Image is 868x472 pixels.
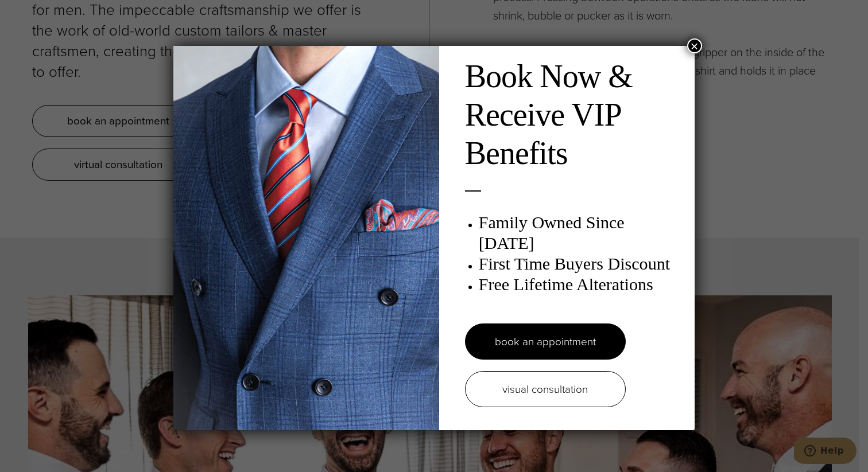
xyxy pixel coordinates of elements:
span: Help [26,8,50,18]
a: visual consultation [465,371,626,407]
a: book an appointment [465,323,626,360]
h3: Free Lifetime Alterations [479,274,683,295]
h3: First Time Buyers Discount [479,253,683,274]
h3: Family Owned Since [DATE] [479,212,683,253]
button: Close [687,38,702,53]
h2: Book Now & Receive VIP Benefits [465,57,683,173]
